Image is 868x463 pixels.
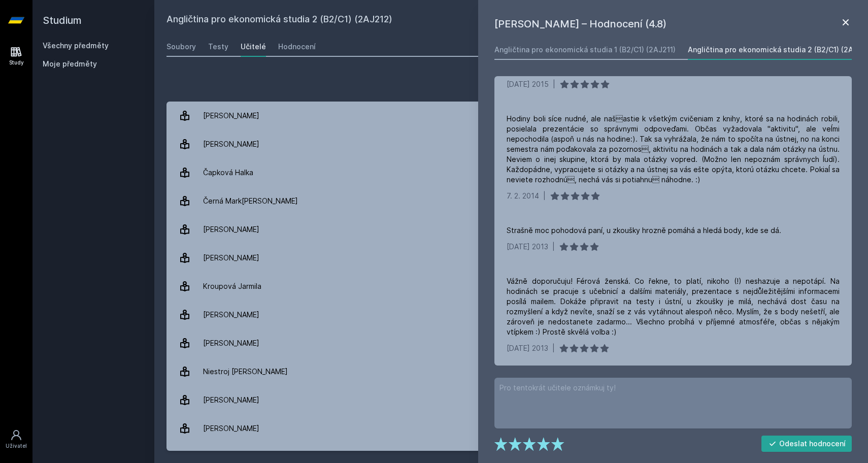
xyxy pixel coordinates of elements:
div: Hodnocení [278,42,316,52]
div: Vážně doporučuju! Férová ženská. Co řekne, to platí, nikoho (!) neshazuje a nepotápí. Na hodinách... [507,276,840,337]
div: Čapková Halka [203,162,253,183]
button: Odeslat hodnocení [761,436,852,452]
a: Soubory [166,37,196,57]
a: [PERSON_NAME] 1 hodnocení 5.0 [166,130,856,158]
a: Niestroj [PERSON_NAME] 2 hodnocení 5.0 [166,357,856,386]
div: | [552,242,555,252]
div: | [552,343,555,353]
div: [PERSON_NAME] [203,248,259,268]
a: [PERSON_NAME] 13 hodnocení 4.5 [166,244,856,272]
h2: Angličtina pro ekonomická studia 2 (B2/C1) (2AJ212) [166,12,742,28]
a: Všechny předměty [43,41,109,50]
div: [PERSON_NAME] [203,305,259,325]
a: Hodnocení [278,37,316,57]
div: Kroupová Jarmila [203,276,261,296]
div: Učitelé [241,42,266,52]
div: Niestroj [PERSON_NAME] [203,361,288,382]
a: Uživatel [2,424,30,455]
div: [PERSON_NAME] [203,333,259,353]
div: [DATE] 2013 [507,343,548,353]
a: [PERSON_NAME] 11 hodnocení 4.7 [166,329,856,357]
div: [PERSON_NAME] [203,106,259,126]
div: [DATE] 2015 [507,79,549,89]
div: | [543,191,546,201]
div: 7. 2. 2014 [507,191,539,201]
div: [PERSON_NAME] [203,219,259,240]
a: Čapková Halka 6 hodnocení 4.2 [166,158,856,187]
div: Soubory [166,42,196,52]
a: [PERSON_NAME] 13 hodnocení 4.5 [166,414,856,443]
a: [PERSON_NAME] 7 hodnocení 4.7 [166,301,856,329]
a: Kroupová Jarmila 9 hodnocení 3.9 [166,272,856,301]
a: [PERSON_NAME] 4 hodnocení 4.8 [166,102,856,130]
a: [PERSON_NAME] 12 hodnocení 4.9 [166,215,856,244]
div: [PERSON_NAME] [203,418,259,439]
div: [PERSON_NAME] [203,134,259,154]
div: [DATE] 2013 [507,242,548,252]
div: Study [9,59,24,67]
div: Uživatel [6,442,27,450]
div: | [553,79,555,89]
div: Hodiny boli síce nudné, ale našastie k všetkým cvičeniam z knihy, ktoré sa na hodinách robili, p... [507,114,840,185]
a: Testy [208,37,228,57]
div: [PERSON_NAME] [203,390,259,410]
a: Study [2,41,30,72]
a: [PERSON_NAME] 4 hodnocení 4.8 [166,386,856,414]
div: Strašně moc pohodová paní, u zkoušky hrozně pomáhá a hledá body, kde se dá. [507,225,781,236]
div: Testy [208,42,228,52]
a: Černá Mark[PERSON_NAME] 1 hodnocení 3.0 [166,187,856,215]
a: Učitelé [241,37,266,57]
div: Černá Mark[PERSON_NAME] [203,191,298,211]
span: Moje předměty [43,59,97,69]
